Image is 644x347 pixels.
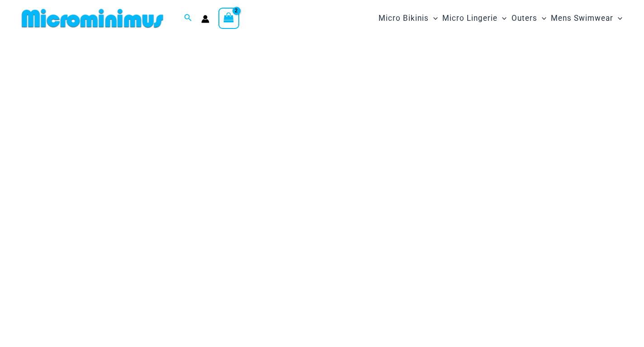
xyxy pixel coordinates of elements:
span: Menu Toggle [537,7,546,30]
a: Micro LingerieMenu ToggleMenu Toggle [440,5,509,32]
span: Micro Bikinis [379,7,429,30]
a: OutersMenu ToggleMenu Toggle [509,5,549,32]
a: Account icon link [201,15,209,23]
a: Search icon link [184,13,192,24]
span: Menu Toggle [497,7,507,30]
span: Micro Lingerie [442,7,497,30]
img: MM SHOP LOGO FLAT [18,8,167,28]
span: Menu Toggle [429,7,438,30]
a: Micro BikinisMenu ToggleMenu Toggle [376,5,440,32]
span: Menu Toggle [613,7,622,30]
span: Outers [511,7,537,30]
img: Waves Breaking Ocean Bikini Pack [5,46,639,261]
nav: Site Navigation [375,3,626,33]
a: View Shopping Cart, 2 items [218,8,239,28]
span: Mens Swimwear [551,7,613,30]
a: Mens SwimwearMenu ToggleMenu Toggle [549,5,625,32]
